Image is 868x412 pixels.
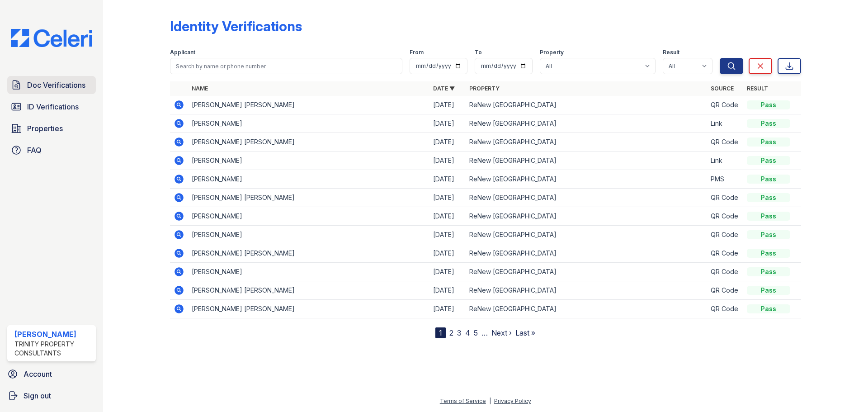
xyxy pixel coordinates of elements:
div: Pass [747,304,790,313]
div: Pass [747,175,790,184]
td: [PERSON_NAME] [PERSON_NAME] [188,281,429,300]
td: ReNew [GEOGRAPHIC_DATA] [466,263,707,281]
td: [PERSON_NAME] [188,226,429,244]
td: [PERSON_NAME] [188,152,429,170]
td: [DATE] [429,300,466,318]
div: 1 [435,327,446,338]
div: Pass [747,230,790,239]
td: QR Code [707,207,743,226]
td: Link [707,152,743,170]
td: ReNew [GEOGRAPHIC_DATA] [466,244,707,263]
td: [PERSON_NAME] [PERSON_NAME] [188,244,429,263]
td: [PERSON_NAME] [PERSON_NAME] [188,133,429,152]
span: Sign out [24,390,51,401]
td: [DATE] [429,281,466,300]
div: Pass [747,249,790,258]
td: [DATE] [429,170,466,189]
td: QR Code [707,244,743,263]
td: ReNew [GEOGRAPHIC_DATA] [466,114,707,133]
td: [PERSON_NAME] [188,170,429,189]
td: [PERSON_NAME] [188,114,429,133]
label: Property [540,49,564,56]
a: Terms of Service [440,398,486,404]
td: PMS [707,170,743,189]
a: Source [711,85,734,92]
td: QR Code [707,189,743,207]
a: Privacy Policy [494,398,531,404]
td: ReNew [GEOGRAPHIC_DATA] [466,207,707,226]
td: QR Code [707,300,743,318]
td: [DATE] [429,207,466,226]
a: Property [469,85,500,92]
div: Pass [747,267,790,276]
a: ID Verifications [7,98,96,116]
td: QR Code [707,226,743,244]
div: Pass [747,212,790,221]
td: QR Code [707,96,743,114]
div: Pass [747,156,790,165]
label: From [410,49,424,56]
span: Doc Verifications [27,80,85,90]
td: [DATE] [429,244,466,263]
div: Pass [747,286,790,295]
td: [DATE] [429,189,466,207]
span: Account [24,369,52,379]
a: FAQ [7,141,96,159]
td: ReNew [GEOGRAPHIC_DATA] [466,189,707,207]
span: FAQ [27,145,42,156]
a: Properties [7,119,96,137]
img: CE_Logo_Blue-a8612792a0a2168367f1c8372b55b34899dd931a85d93a1a3d3e32e68fde9ad4.png [4,29,99,47]
div: Trinity Property Consultants [14,340,92,358]
label: To [475,49,482,56]
a: 4 [465,328,470,337]
td: ReNew [GEOGRAPHIC_DATA] [466,96,707,114]
a: 2 [449,328,453,337]
a: Name [192,85,208,92]
td: ReNew [GEOGRAPHIC_DATA] [466,133,707,152]
label: Applicant [170,49,195,56]
td: [PERSON_NAME] [PERSON_NAME] [188,96,429,114]
div: Pass [747,119,790,128]
div: Pass [747,137,790,147]
div: Pass [747,193,790,202]
a: Doc Verifications [7,76,96,94]
td: ReNew [GEOGRAPHIC_DATA] [466,281,707,300]
td: [PERSON_NAME] [PERSON_NAME] [188,300,429,318]
span: Properties [27,123,63,134]
td: [PERSON_NAME] [PERSON_NAME] [188,189,429,207]
a: Last » [515,328,535,337]
span: ID Verifications [27,101,79,112]
div: | [489,398,491,404]
td: ReNew [GEOGRAPHIC_DATA] [466,152,707,170]
div: [PERSON_NAME] [14,329,92,340]
div: Identity Verifications [170,18,302,34]
td: ReNew [GEOGRAPHIC_DATA] [466,300,707,318]
td: ReNew [GEOGRAPHIC_DATA] [466,226,707,244]
a: Sign out [4,387,99,405]
td: [DATE] [429,152,466,170]
label: Result [663,49,679,56]
input: Search by name or phone number [170,58,402,74]
td: ReNew [GEOGRAPHIC_DATA] [466,170,707,189]
td: QR Code [707,281,743,300]
td: [DATE] [429,263,466,281]
a: 3 [457,328,462,337]
a: Date ▼ [433,85,455,92]
td: [PERSON_NAME] [188,263,429,281]
a: Account [4,365,99,383]
td: Link [707,114,743,133]
a: Result [747,85,768,92]
td: [PERSON_NAME] [188,207,429,226]
td: [DATE] [429,96,466,114]
a: 5 [474,328,478,337]
td: [DATE] [429,226,466,244]
span: … [481,327,488,338]
td: [DATE] [429,133,466,152]
td: [DATE] [429,114,466,133]
td: QR Code [707,133,743,152]
div: Pass [747,100,790,109]
a: Next › [491,328,512,337]
td: QR Code [707,263,743,281]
